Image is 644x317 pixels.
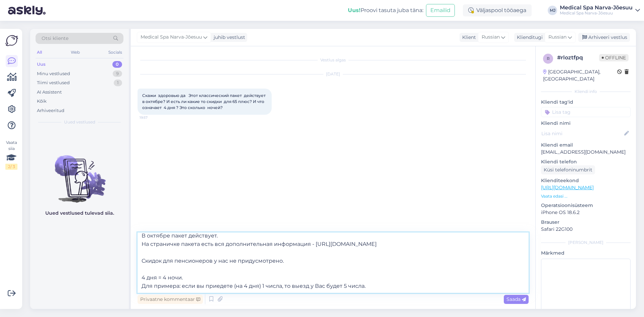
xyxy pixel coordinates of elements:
p: Kliendi tag'id [541,99,631,106]
img: No chats [30,143,129,204]
span: Russian [482,34,500,41]
div: Vaata siia [5,140,17,170]
span: Otsi kliente [42,35,68,42]
div: AI Assistent [37,89,62,96]
div: [GEOGRAPHIC_DATA], [GEOGRAPHIC_DATA] [543,68,617,83]
p: [EMAIL_ADDRESS][DOMAIN_NAME] [541,149,631,156]
div: Proovi tasuta juba täna: [348,6,423,14]
div: [PERSON_NAME] [541,240,631,246]
div: Minu vestlused [37,70,70,77]
div: MJ [548,6,557,15]
p: Kliendi email [541,142,631,149]
p: iPhone OS 18.6.2 [541,209,631,216]
div: 1 [114,80,122,86]
span: r [547,56,550,61]
div: Klienditugi [514,34,543,41]
div: Socials [107,48,123,57]
div: [DATE] [138,71,529,77]
span: Offline [599,54,629,61]
b: Uus! [348,7,361,13]
span: Скажи здоровью да Этот классический пакет действует в октябре? И есть ли какие то скидки для 65 п... [142,93,268,110]
div: Kõik [37,98,47,105]
p: Kliendi nimi [541,120,631,127]
div: # rloztfpq [557,54,599,62]
img: Askly Logo [5,34,18,47]
div: All [36,48,43,57]
div: Kliendi info [541,89,631,95]
div: Arhiveeritud [37,107,64,114]
p: Vaata edasi ... [541,193,631,199]
span: Medical Spa Narva-Jõesuu [141,34,202,41]
p: Safari 22G100 [541,226,631,233]
a: Medical Spa Narva-JõesuuMedical Spa Narva-Jõesuu [560,5,640,16]
textarea: Добрый вечер! Данный пакет действует круглый год (за исключение нескольких периодов). В октябре п... [138,232,529,293]
div: Privaatne kommentaar [138,295,203,304]
span: Uued vestlused [64,119,95,125]
a: [URL][DOMAIN_NAME] [541,184,594,191]
div: Arhiveeri vestlus [578,33,630,42]
div: Tiimi vestlused [37,80,70,86]
span: Russian [548,34,567,41]
span: 19:57 [140,115,165,120]
div: Väljaspool tööaega [463,4,532,16]
div: Web [69,48,81,57]
div: Medical Spa Narva-Jõesuu [560,5,633,10]
div: Vestlus algas [138,57,529,63]
div: Uus [37,61,46,68]
div: Küsi telefoninumbrit [541,165,595,174]
button: Emailid [426,4,455,17]
div: 2 / 3 [5,164,17,170]
div: Klient [460,34,476,41]
p: Kliendi telefon [541,158,631,165]
p: Operatsioonisüsteem [541,202,631,209]
p: Märkmed [541,250,631,257]
span: Saada [506,296,526,302]
p: Brauser [541,219,631,226]
div: Medical Spa Narva-Jõesuu [560,10,633,16]
p: Uued vestlused tulevad siia. [45,210,114,217]
div: juhib vestlust [211,34,245,41]
input: Lisa nimi [541,130,623,137]
div: 9 [113,70,122,77]
div: 0 [112,61,122,68]
input: Lisa tag [541,107,631,117]
p: Klienditeekond [541,177,631,184]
